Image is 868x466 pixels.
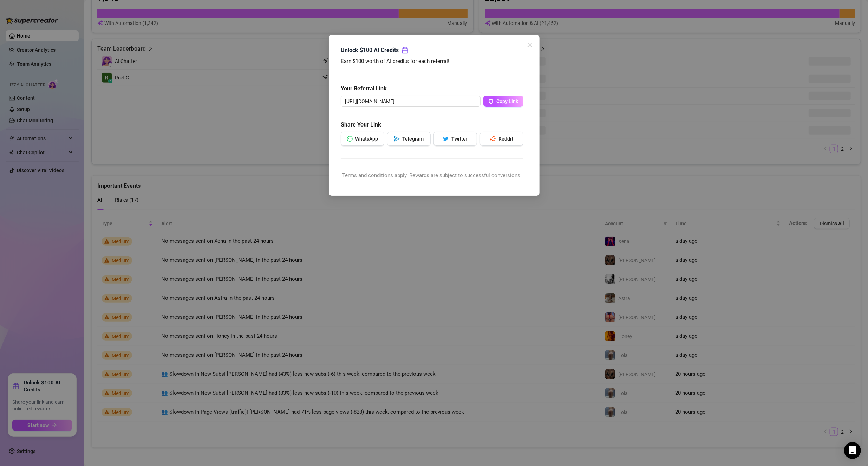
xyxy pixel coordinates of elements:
span: gift [402,47,409,54]
span: message [347,136,352,142]
span: close [527,42,533,48]
button: Close [524,39,535,51]
button: redditReddit [480,132,523,146]
div: Terms and conditions apply. Rewards are subject to successful conversions. [341,171,523,180]
span: reddit [490,136,496,142]
div: Earn $100 worth of AI credits for each referral! [341,57,523,66]
button: sendTelegram [387,132,431,146]
span: Reddit [498,136,513,142]
span: twitter [443,136,449,142]
span: copy [489,99,494,104]
span: Copy Link [496,98,518,104]
button: Copy Link [483,96,523,107]
h5: Share Your Link [341,121,523,129]
span: WhatsApp [355,136,378,142]
span: Close [524,42,535,48]
span: send [394,136,399,142]
div: Open Intercom Messenger [844,442,861,459]
button: messageWhatsApp [341,132,384,146]
span: Telegram [402,136,424,142]
strong: Unlock $100 AI Credits [341,47,399,53]
button: twitterTwitter [433,132,477,146]
h5: Your Referral Link [341,84,523,93]
span: Twitter [451,136,468,142]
